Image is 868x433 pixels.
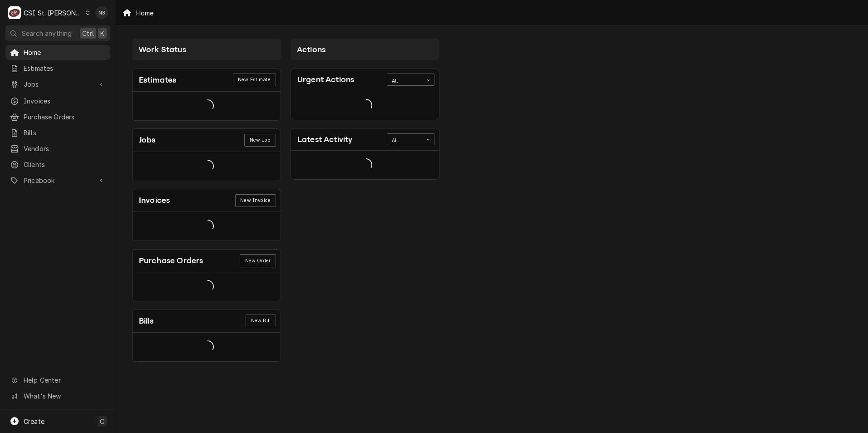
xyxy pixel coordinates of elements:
a: New Bill [246,315,276,327]
a: Go to Jobs [5,77,110,92]
a: Estimates [5,61,110,76]
a: New Invoice [235,194,276,207]
div: Card Data [133,333,281,361]
div: Card Header [133,189,281,212]
div: Card: Estimates [132,69,281,121]
a: Invoices [5,93,110,108]
div: Card: Purchase Orders [132,249,281,301]
div: Card Title [139,134,156,146]
div: Card Data [133,92,281,120]
span: K [100,29,104,38]
div: Dashboard [116,26,868,378]
a: Vendors [5,141,110,156]
div: Card Title [139,74,176,86]
span: C [100,417,104,426]
span: Ctrl [82,29,94,38]
a: Bills [5,125,110,140]
a: New Order [240,254,276,267]
div: Card: Invoices [132,189,281,241]
div: C [8,6,21,19]
button: Search anythingCtrlK [5,25,110,41]
span: Vendors [24,144,106,153]
span: Clients [24,160,106,169]
div: Card: Latest Activity [291,128,439,180]
div: Card Title [139,194,170,207]
a: Go to Pricebook [5,173,110,188]
span: Loading... [360,96,372,115]
div: Card Title [297,133,352,146]
div: Card Data [133,212,281,241]
span: Loading... [201,277,214,296]
span: Help Center [24,375,105,385]
a: Go to Help Center [5,373,110,388]
div: Nick Badolato's Avatar [95,6,108,19]
span: Loading... [201,157,214,176]
span: Invoices [24,96,106,106]
div: Card Data Filter Control [387,133,434,145]
div: Card Link Button [235,194,276,207]
div: Card Column Header [291,39,439,60]
span: Create [24,418,44,425]
div: Card Header [133,129,281,152]
span: Search anything [22,29,72,38]
a: New Estimate [233,74,276,86]
div: Card Data [291,151,439,179]
div: Card: Bills [132,310,281,362]
a: Clients [5,157,110,172]
a: Go to What's New [5,389,110,403]
div: Card Column: Actions [286,34,444,367]
div: Card Link Button [246,315,276,327]
div: Card Header [133,250,281,272]
div: Card Header [291,69,439,91]
div: Card Column Content [291,60,439,180]
a: Purchase Orders [5,109,110,124]
div: Card Header [133,69,281,92]
span: Loading... [360,156,372,175]
span: Home [24,48,106,57]
span: Loading... [201,217,214,236]
div: All [392,78,418,85]
div: Card Title [139,315,153,327]
div: NB [95,6,108,19]
a: New Job [244,134,276,147]
div: Card Data [133,272,281,301]
a: Home [5,45,110,60]
span: Bills [24,128,106,138]
div: Card: Jobs [132,128,281,181]
div: CSI St. [PERSON_NAME] [24,8,83,18]
div: Card Link Button [244,134,276,147]
div: Card: Urgent Actions [291,69,439,120]
div: Card Column: Work Status [128,34,286,367]
div: CSI St. Louis's Avatar [8,6,21,19]
div: Card Data [133,152,281,181]
span: Estimates [24,64,106,73]
div: Card Data [291,91,439,120]
span: Loading... [201,337,214,356]
span: What's New [24,391,105,401]
div: Card Column Content [132,60,281,362]
span: Work Status [138,45,186,54]
span: Purchase Orders [24,112,106,122]
span: Actions [297,45,325,54]
div: Card Header [291,128,439,151]
div: Card Link Button [233,74,276,86]
div: Card Column Header [132,39,281,60]
span: Loading... [201,96,214,115]
div: Card Data Filter Control [387,74,434,85]
div: Card Link Button [240,254,276,267]
div: Card Header [133,310,281,333]
div: All [392,137,418,144]
span: Jobs [24,79,92,89]
div: Card Title [297,74,354,86]
span: Pricebook [24,176,92,185]
div: Card Title [139,255,203,267]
